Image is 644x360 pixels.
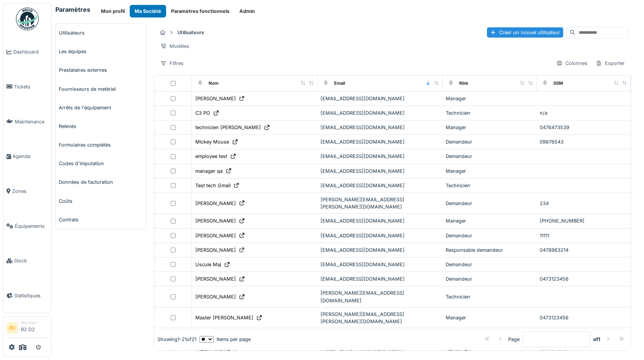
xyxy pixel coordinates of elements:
span: Agenda [13,153,48,160]
a: Relevés [56,117,146,136]
div: Créer un nouvel utilisateur [487,27,563,38]
div: [EMAIL_ADDRESS][DOMAIN_NAME] [320,138,440,145]
div: [PERSON_NAME] [195,95,236,102]
button: Ma Société [130,5,166,17]
h6: Paramètres [55,6,90,13]
div: Demandeur [446,232,534,239]
strong: Utilisateurs [174,29,207,36]
div: Master [PERSON_NAME] [195,314,253,321]
a: Zones [3,174,51,209]
span: Zones [12,188,48,195]
a: Équipements [3,208,51,243]
div: [EMAIL_ADDRESS][DOMAIN_NAME] [320,182,440,189]
a: Formulaires complétés [56,136,146,154]
span: Équipements [15,223,48,230]
a: Maintenance [3,104,51,139]
a: Agenda [3,139,51,174]
div: Showing 1 - 21 of 21 [157,336,196,343]
a: Dashboard [3,35,51,69]
div: [EMAIL_ADDRESS][DOMAIN_NAME] [320,275,440,283]
div: [PERSON_NAME][EMAIL_ADDRESS][PERSON_NAME][DOMAIN_NAME] [320,196,440,210]
div: Manager [446,217,534,224]
div: [EMAIL_ADDRESS][DOMAIN_NAME] [320,167,440,175]
a: Données de facturation [56,173,146,191]
div: items per page [199,336,251,343]
div: [PERSON_NAME] [195,200,236,207]
a: Utilisateurs [56,24,146,42]
div: Demandeur [446,275,534,283]
div: 0473123456 [540,275,628,283]
a: Contrats [56,210,146,229]
div: [EMAIL_ADDRESS][DOMAIN_NAME] [320,124,440,131]
a: Stock [3,243,51,278]
div: Exporter [592,58,628,69]
div: Filtres [157,58,187,69]
div: Responsable demandeur [446,246,534,254]
div: Uscule Maj [195,261,221,268]
div: [EMAIL_ADDRESS][DOMAIN_NAME] [320,95,440,102]
div: Demandeur [446,153,534,160]
div: Mickey Mouse [195,138,229,145]
div: [PERSON_NAME][EMAIL_ADDRESS][PERSON_NAME][DOMAIN_NAME] [320,311,440,325]
div: Technicien [446,293,534,300]
div: Manager [21,320,48,325]
strong: of 1 [593,336,600,343]
div: [EMAIL_ADDRESS][DOMAIN_NAME] [320,153,440,160]
img: Badge_color-CXgf-gQk.svg [16,8,39,30]
div: Nom [209,80,218,87]
a: Les équipes [56,42,146,61]
div: Email [334,80,345,87]
div: Rôle [459,80,468,87]
div: Demandeur [446,138,534,145]
a: Arrêts de l'équipement [56,98,146,117]
div: [EMAIL_ADDRESS][DOMAIN_NAME] [320,232,440,239]
span: Statistiques [14,292,48,299]
div: n/a [540,109,628,117]
div: Manager [446,95,534,102]
div: Manager [446,167,534,175]
div: technicien [PERSON_NAME] [195,124,261,131]
a: Statistiques [3,278,51,313]
div: [PERSON_NAME][EMAIL_ADDRESS][DOMAIN_NAME] [320,289,440,304]
div: 234 [540,200,628,207]
button: Paramètres fonctionnels [166,5,234,17]
div: [PERSON_NAME] [195,217,236,224]
a: Tickets [3,69,51,104]
div: Manager [446,314,534,321]
div: manager qa [195,167,223,175]
a: Fournisseurs de matériel [56,80,146,98]
div: [PERSON_NAME] [195,275,236,283]
div: Page [508,336,520,343]
a: Prestataires externes [56,61,146,79]
div: 0478963214 [540,246,628,254]
button: Mon profil [96,5,130,17]
div: [PERSON_NAME] [195,246,236,254]
div: 0473123456 [540,314,628,321]
span: Dashboard [13,48,48,55]
div: [EMAIL_ADDRESS][DOMAIN_NAME] [320,261,440,268]
div: 11111 [540,232,628,239]
button: Admin [234,5,260,17]
div: Technicien [446,109,534,117]
div: [EMAIL_ADDRESS][DOMAIN_NAME] [320,217,440,224]
div: [PERSON_NAME] [195,232,236,239]
div: Demandeur [446,261,534,268]
a: RD ManagerR2 D2 [6,320,48,338]
div: Demandeur [446,200,534,207]
div: Manager [446,124,534,131]
span: Tickets [14,83,48,90]
div: [EMAIL_ADDRESS][DOMAIN_NAME] [320,109,440,117]
div: GSM [553,80,563,87]
div: [EMAIL_ADDRESS][DOMAIN_NAME] [320,246,440,254]
div: [PHONE_NUMBER] [540,217,628,224]
a: Coûts [56,192,146,210]
li: RD [6,322,18,334]
div: Technicien [446,182,534,189]
div: employee test [195,153,227,160]
div: C3 PO [195,109,210,117]
span: Maintenance [15,118,48,125]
